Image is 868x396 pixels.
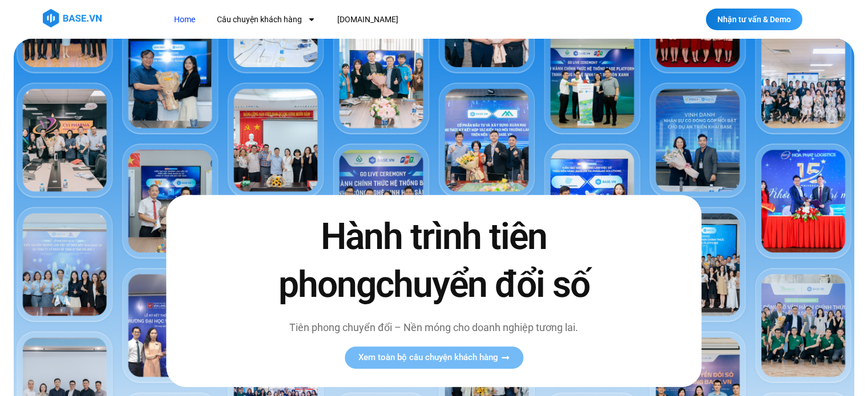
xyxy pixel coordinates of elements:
[254,320,613,335] p: Tiên phong chuyển đổi – Nền móng cho doanh nghiệp tương lai.
[165,9,204,30] a: Home
[345,346,523,369] a: Xem toàn bộ câu chuyện khách hàng
[358,353,498,362] span: Xem toàn bộ câu chuyện khách hàng
[165,9,608,30] nav: Menu
[329,9,407,30] a: [DOMAIN_NAME]
[254,214,613,308] h2: Hành trình tiên phong
[717,15,791,23] span: Nhận tư vấn & Demo
[706,9,802,30] a: Nhận tư vấn & Demo
[376,263,590,306] span: chuyển đổi số
[208,9,324,30] a: Câu chuyện khách hàng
